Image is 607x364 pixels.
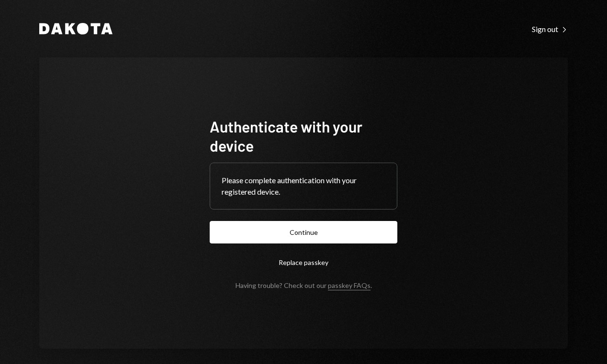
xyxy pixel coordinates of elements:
[328,281,371,290] a: passkey FAQs
[210,251,397,274] button: Replace passkey
[236,281,372,289] div: Having trouble? Check out our .
[222,175,385,198] div: Please complete authentication with your registered device.
[532,23,568,34] a: Sign out
[210,117,397,155] h1: Authenticate with your device
[532,24,568,34] div: Sign out
[210,221,397,243] button: Continue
